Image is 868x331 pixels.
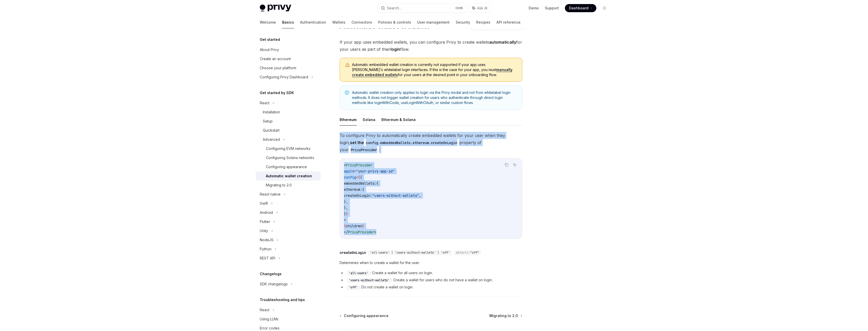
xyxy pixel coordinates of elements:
span: } [344,212,346,216]
a: Recipes [476,16,490,28]
div: Quickstart [263,127,280,133]
span: config [344,175,356,180]
a: Configuring EVM networks [256,144,321,153]
span: Ask AI [477,6,487,11]
a: Wallets [332,16,345,28]
span: } [362,224,364,228]
span: default: [456,251,470,255]
span: "your-privy-app-id" [356,169,395,173]
div: React native [260,191,281,197]
h5: Get started by SDK [260,90,294,96]
span: }, [344,205,348,210]
button: Ethereum [340,114,357,126]
code: PrivyProvider [349,147,379,153]
span: > [344,218,346,222]
button: Ask AI [469,4,491,13]
div: React [260,307,269,313]
div: React [260,100,269,106]
li: : Create a wallet for users who do not have a wallet on login. [340,277,522,283]
code: 'users-without-wallets' [347,278,392,283]
strong: login [391,47,400,52]
div: REST API [260,255,275,261]
a: Automatic wallet creation [256,171,321,181]
a: Migrating to 2.0 [489,313,522,318]
a: Create an account [256,54,321,63]
span: embeddedWallets: [344,181,376,186]
button: Ask AI [511,162,518,168]
button: Ethereum & Solana [381,114,416,126]
code: 'off' [347,285,360,290]
a: Configuring Solana networks [256,153,321,162]
span: Determines when to create a wallet for the user. [340,260,522,266]
div: Configuring Solana networks [266,155,314,161]
a: Dashboard [565,4,596,12]
div: Unity [260,228,268,234]
div: SDK changelogs [260,281,288,287]
span: < [344,163,346,167]
span: Ctrl K [455,6,463,10]
a: Support [545,6,559,11]
div: Advanced [263,136,280,143]
span: PrivyProvider [348,230,374,234]
span: 'all-users' | 'users-without-wallets' | 'off' [370,251,450,255]
a: Choose your platform [256,63,321,73]
a: Welcome [260,16,276,28]
a: About Privy [256,45,321,54]
div: createOnLogin [340,250,366,255]
div: About Privy [260,47,279,53]
strong: automatically [489,40,516,45]
span: To configure Privy to automatically create embedded wallets for your user when they login, proper... [340,132,522,153]
button: Toggle dark mode [600,4,608,12]
span: { [360,175,362,180]
span: { [358,175,360,180]
span: If your app uses embedded wallets, you can configure Privy to create wallets for your users as pa... [340,39,522,53]
div: Python [260,246,271,252]
svg: Warning [345,63,350,68]
svg: Note [345,91,349,95]
a: Security [456,16,470,28]
div: Automatic wallet creation [266,173,312,179]
a: API reference [496,16,521,28]
button: Search...CtrlK [377,4,466,13]
span: > [374,230,376,234]
a: User management [417,16,450,28]
span: } [346,212,348,216]
a: Policies & controls [378,16,411,28]
div: Create an account [260,56,291,62]
a: Installation [256,108,321,117]
a: Setup [256,117,321,126]
span: Configuring appearance [344,313,389,318]
span: ethereum: [344,187,362,192]
code: config.embeddedWallets.ethereum.createOnLogin [364,140,459,146]
div: Search... [387,5,401,11]
span: children [346,224,362,228]
a: Demo [529,6,539,11]
div: Installation [263,109,280,115]
div: Migrating to 2.0 [266,182,292,188]
div: Configuring appearance [266,164,307,170]
div: NodeJS [260,237,273,243]
span: { [362,187,364,192]
span: = [356,175,358,180]
div: Configuring EVM networks [266,146,310,152]
span: Dashboard [569,6,588,11]
span: appId [344,169,354,173]
a: Configuring appearance [256,162,321,171]
a: Connectors [352,16,372,28]
span: , [419,193,421,198]
span: "off" [470,251,479,255]
div: Configuring Privy Dashboard [260,74,308,80]
span: = [354,169,356,173]
div: Flutter [260,219,270,225]
div: Using LLMs [260,316,279,322]
span: createOnLogin: [344,193,372,198]
a: Migrating to 2.0 [256,181,321,190]
span: Automatic embedded wallet creation is currently not supported if your app uses [PERSON_NAME]’s wh... [352,62,517,77]
div: Setup [263,118,273,124]
a: Authentication [300,16,326,28]
h5: Troubleshooting and tips [260,297,305,303]
span: { [376,181,378,186]
a: Quickstart [256,126,321,135]
span: "users-without-wallets" [372,193,419,198]
strong: set the [350,140,459,145]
